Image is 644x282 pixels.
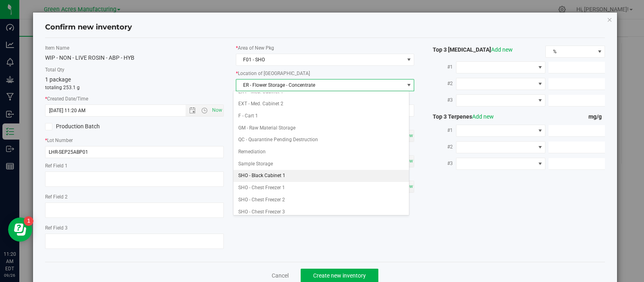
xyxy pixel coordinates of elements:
div: WIP - NON - LIVE ROSIN - ABP - HYB [45,54,224,62]
label: Lot Number [45,137,224,144]
span: Open the date view [186,107,199,114]
span: Open the time view [197,107,211,114]
span: select [404,79,414,91]
label: #1 [426,60,456,74]
label: Ref Field 3 [45,224,224,232]
label: Item Name [45,44,224,52]
span: Top 3 Terpenes [426,113,494,120]
span: Set Current date [210,104,224,116]
label: Production Batch [45,122,128,131]
label: Total Qty [45,66,224,73]
span: Create new inventory [313,272,366,279]
p: totaling 253.1 g [45,84,224,91]
label: #2 [426,140,456,154]
li: GM - Raw Material Storage [233,122,409,134]
label: Created Date/Time [45,95,224,102]
a: Add new [472,113,494,120]
label: #3 [426,93,456,107]
label: #1 [426,123,456,138]
li: F - Cart 1 [233,110,409,122]
li: QC - Quarantine Pending Destruction [233,134,409,146]
a: Cancel [272,272,289,280]
span: 1 package [45,76,71,83]
label: Location of [GEOGRAPHIC_DATA] [236,70,415,77]
span: Top 3 [MEDICAL_DATA] [426,46,513,53]
li: EXT - Med. Cabinet 2 [233,98,409,110]
li: SHO - Chest Freezer 3 [233,206,409,218]
label: #3 [426,156,456,171]
li: SHO - Chest Freezer 2 [233,194,409,206]
label: Area of New Pkg [236,44,415,52]
span: F01 - SHO [236,54,404,65]
li: Remediation [233,146,409,158]
span: mg/g [588,113,605,120]
label: #2 [426,76,456,91]
span: ER - Flower Storage - Concentrate [236,79,404,91]
a: Add new [491,46,513,53]
label: Ref Field 1 [45,162,224,169]
span: % [546,46,594,57]
li: SHO - Chest Freezer 1 [233,182,409,194]
label: Ref Field 2 [45,193,224,201]
h4: Confirm new inventory [45,22,132,33]
li: SHO - Black Cabinet 1 [233,170,409,182]
iframe: Resource center [8,217,32,242]
iframe: Resource center unread badge [24,216,33,226]
li: Sample Storage [233,158,409,170]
